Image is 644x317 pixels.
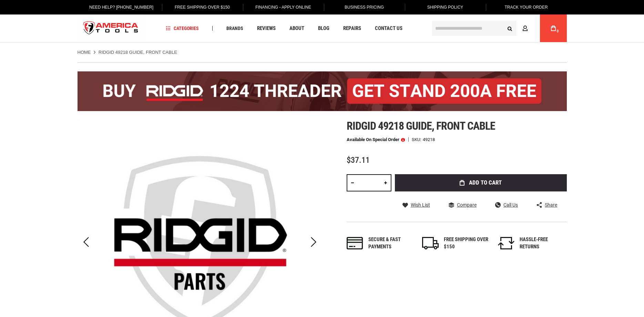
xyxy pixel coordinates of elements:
span: Categories [166,26,199,31]
a: Wish List [402,202,430,208]
span: Blog [318,26,329,31]
strong: RIDGID 49218 GUIDE, FRONT CABLE [99,50,177,55]
img: BOGO: Buy the RIDGID® 1224 Threader (26092), get the 92467 200A Stand FREE! [78,71,567,111]
a: Categories [163,24,202,33]
a: Blog [315,24,333,33]
span: Compare [457,202,477,207]
a: Compare [449,202,477,208]
img: America Tools [78,16,144,41]
p: Available on Special Order [347,137,405,142]
a: About [286,24,307,33]
button: Add to Cart [395,174,567,191]
span: Call Us [503,202,518,207]
span: $37.11 [347,155,370,165]
span: Ridgid 49218 guide, front cable [347,119,495,132]
div: Secure & fast payments [368,236,413,251]
strong: SKU [412,137,423,142]
span: Reviews [257,26,276,31]
span: About [289,26,304,31]
a: Call Us [495,202,518,208]
a: Home [78,49,91,56]
span: Brands [226,26,243,31]
span: Wish List [411,202,430,207]
img: shipping [422,237,439,249]
a: Brands [223,24,246,33]
img: returns [498,237,514,249]
a: 0 [547,14,560,42]
span: 0 [557,29,559,33]
a: Contact Us [372,24,406,33]
img: payments [347,237,363,249]
div: 49218 [423,137,435,142]
div: HASSLE-FREE RETURNS [520,236,564,251]
button: Search [503,22,517,35]
a: store logo [78,16,144,41]
span: Repairs [343,26,361,31]
a: Reviews [254,24,279,33]
span: Shipping Policy [427,5,463,10]
span: Share [545,202,557,207]
span: Add to Cart [469,180,502,186]
span: Contact Us [375,26,402,31]
div: FREE SHIPPING OVER $150 [444,236,489,251]
a: Repairs [340,24,364,33]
